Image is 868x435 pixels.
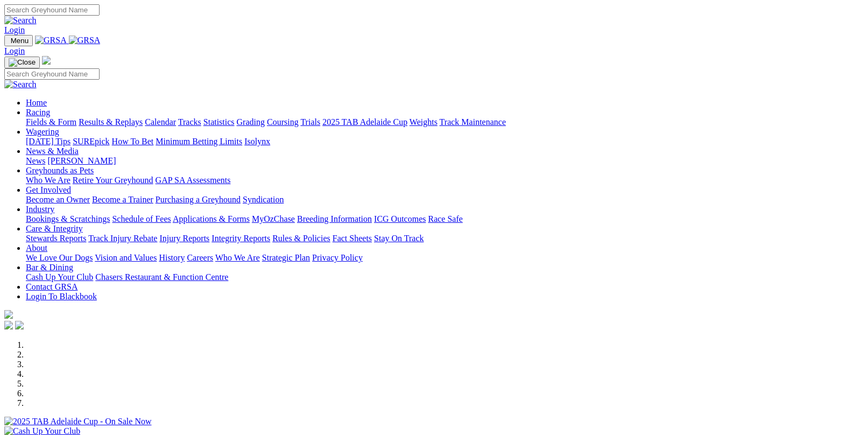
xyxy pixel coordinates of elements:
a: SUREpick [73,137,109,146]
a: Rules & Policies [272,234,330,243]
img: 2025 TAB Adelaide Cup - On Sale Now [4,417,152,426]
a: Tracks [178,117,201,127]
a: Greyhounds as Pets [26,166,94,175]
a: [PERSON_NAME] [47,156,116,165]
a: Isolynx [244,137,270,146]
a: Care & Integrity [26,224,83,233]
img: Search [4,80,37,89]
a: GAP SA Assessments [156,176,231,185]
a: Trials [300,117,320,127]
a: Results & Replays [79,117,143,127]
a: Retire Your Greyhound [73,176,153,185]
div: Bar & Dining [26,272,864,282]
a: Become an Owner [26,195,90,204]
a: Statistics [203,117,235,127]
a: Login [4,46,25,55]
a: Login [4,25,25,34]
img: logo-grsa-white.png [42,56,51,65]
div: Wagering [26,137,864,146]
a: News [26,156,45,165]
button: Toggle navigation [4,57,40,68]
a: Who We Are [215,253,260,262]
a: Cash Up Your Club [26,272,93,282]
img: Search [4,16,37,25]
div: About [26,253,864,263]
a: We Love Our Dogs [26,253,93,262]
a: Race Safe [428,214,462,223]
a: Wagering [26,127,59,136]
a: Who We Are [26,176,70,185]
a: 2025 TAB Adelaide Cup [322,117,407,127]
img: twitter.svg [15,321,24,329]
a: [DATE] Tips [26,137,70,146]
a: Privacy Policy [312,253,363,262]
a: Login To Blackbook [26,292,97,301]
a: How To Bet [112,137,154,146]
input: Search [4,68,100,80]
img: facebook.svg [4,321,13,329]
a: Weights [410,117,437,127]
a: History [159,253,185,262]
a: Coursing [267,117,299,127]
div: News & Media [26,156,864,166]
a: Home [26,98,47,107]
a: Chasers Restaurant & Function Centre [95,272,228,282]
a: Grading [237,117,265,127]
a: Fields & Form [26,117,76,127]
img: GRSA [35,36,67,45]
a: Syndication [243,195,284,204]
div: Racing [26,117,864,127]
a: MyOzChase [252,214,295,223]
a: Injury Reports [159,234,209,243]
div: Greyhounds as Pets [26,176,864,185]
a: Contact GRSA [26,282,77,291]
img: Close [9,58,36,67]
a: Strategic Plan [262,253,310,262]
a: Become a Trainer [92,195,153,204]
div: Get Involved [26,195,864,205]
a: Fact Sheets [333,234,372,243]
span: Menu [11,37,29,45]
a: Bar & Dining [26,263,73,272]
img: GRSA [69,36,101,45]
a: About [26,243,47,252]
div: Care & Integrity [26,234,864,243]
a: Stay On Track [374,234,424,243]
a: Schedule of Fees [112,214,171,223]
a: Track Maintenance [440,117,506,127]
a: Stewards Reports [26,234,86,243]
a: Track Injury Rebate [88,234,157,243]
a: Calendar [145,117,176,127]
a: Minimum Betting Limits [156,137,242,146]
a: Breeding Information [297,214,372,223]
a: Bookings & Scratchings [26,214,110,223]
a: Careers [187,253,213,262]
a: Applications & Forms [173,214,250,223]
a: Racing [26,108,50,117]
div: Industry [26,214,864,224]
a: Vision and Values [95,253,157,262]
input: Search [4,4,100,16]
a: Integrity Reports [211,234,270,243]
a: Purchasing a Greyhound [156,195,241,204]
img: logo-grsa-white.png [4,310,13,319]
a: Industry [26,205,54,214]
a: ICG Outcomes [374,214,426,223]
a: Get Involved [26,185,71,194]
a: News & Media [26,146,79,156]
button: Toggle navigation [4,35,33,46]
